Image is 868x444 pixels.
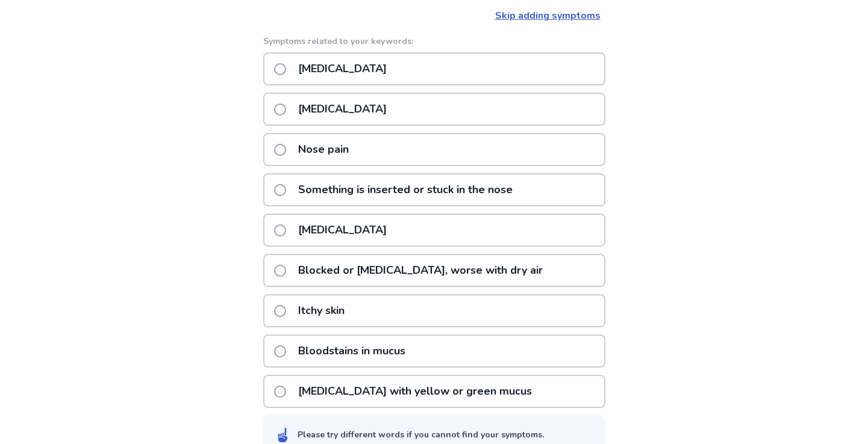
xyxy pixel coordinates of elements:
[291,376,539,407] p: [MEDICAL_DATA] with yellow or green mucus
[291,54,394,84] p: [MEDICAL_DATA]
[495,9,601,22] a: Skip adding symptoms
[291,174,520,205] p: Something is inserted or stuck in the nose
[291,295,352,326] p: Itchy skin
[291,134,356,165] p: Nose pain
[263,35,605,48] p: Symptoms related to your keywords:
[291,215,394,245] p: [MEDICAL_DATA]
[298,428,544,441] div: Please try different words if you cannot find your symptoms.
[291,255,550,286] p: Blocked or [MEDICAL_DATA], worse with dry air
[291,94,394,125] p: [MEDICAL_DATA]
[291,336,413,366] p: Bloodstains in mucus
